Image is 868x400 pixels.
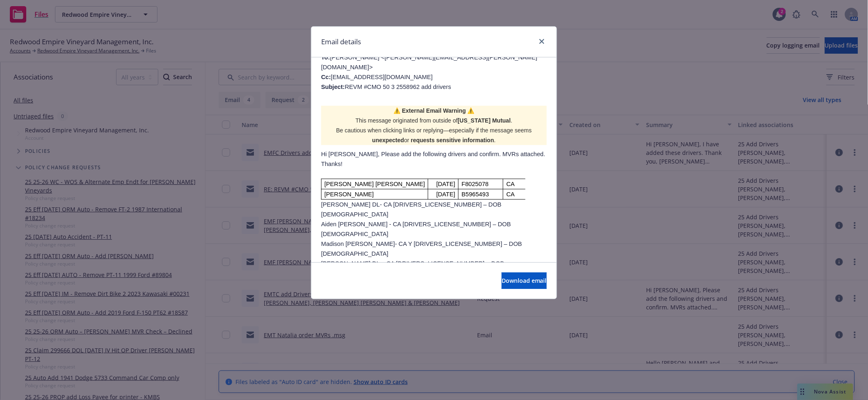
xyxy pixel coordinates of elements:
[321,241,522,257] span: Madison [PERSON_NAME]- CA Y [DRIVERS_LICENSE_NUMBER] – DOB [DEMOGRAPHIC_DATA]
[507,191,515,198] span: CA
[372,137,404,143] span: unexpected
[402,107,466,114] span: External Email Warning
[321,36,361,47] h1: Email details
[324,191,374,198] span: [PERSON_NAME]
[321,260,505,277] span: [PERSON_NAME] DL – CA [DRIVERS_LICENSE_NUMBER] – DOB [DEMOGRAPHIC_DATA]
[321,84,345,90] b: Subject:
[321,221,511,237] span: Aiden [PERSON_NAME] - CA [DRIVERS_LICENSE_NUMBER] – DOB [DEMOGRAPHIC_DATA]
[468,107,475,114] span: ⚠️
[321,74,331,80] b: Cc:
[321,54,330,61] b: To:
[321,25,546,90] span: [PERSON_NAME] <[PERSON_NAME][EMAIL_ADDRESS][PERSON_NAME][DOMAIN_NAME]> [DATE] 11:56 AM [PERSON_NA...
[461,181,489,187] span: F8025078
[321,201,502,218] span: [PERSON_NAME] DL- CA [DRIVERS_LICENSE_NUMBER] – DOB [DEMOGRAPHIC_DATA]
[436,191,455,198] span: [DATE]
[436,181,455,187] span: [DATE]
[502,273,547,289] button: Download email
[502,277,547,284] span: Download email
[507,181,515,187] span: CA
[336,117,532,143] span: This message originated from outside of . Be cautious when clicking links or replying—especially ...
[324,181,425,187] span: [PERSON_NAME] [PERSON_NAME]
[461,191,489,198] span: B5965493
[393,107,400,114] span: ⚠️
[458,117,511,124] span: [US_STATE] Mutual
[411,137,494,143] span: requests sensitive information
[537,36,547,46] a: close
[321,151,546,167] span: Hi [PERSON_NAME], Please add the following drivers and confirm. MVRs attached. Thanks!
